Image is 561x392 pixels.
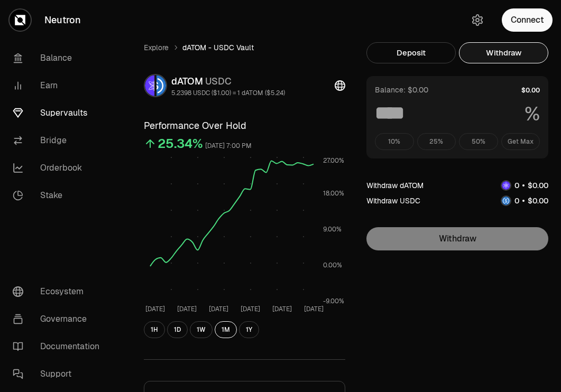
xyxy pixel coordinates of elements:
[502,181,510,190] img: dATOM Logo
[145,75,154,96] img: dATOM Logo
[323,225,342,234] tspan: 9.00%
[157,75,166,96] img: USDC Logo
[4,127,114,154] a: Bridge
[182,42,254,53] span: dATOM - USDC Vault
[4,154,114,182] a: Orderbook
[167,321,188,338] button: 1D
[144,118,345,133] h3: Performance Over Hold
[4,305,114,333] a: Governance
[502,197,510,205] img: USDC Logo
[171,74,285,89] div: dATOM
[241,305,260,313] tspan: [DATE]
[366,180,424,191] div: Withdraw dATOM
[144,321,165,338] button: 1H
[323,261,342,269] tspan: 0.00%
[304,305,324,313] tspan: [DATE]
[171,89,285,97] div: 5.2398 USDC ($1.00) = 1 dATOM ($5.24)
[144,42,345,53] nav: breadcrumb
[4,278,114,305] a: Ecosystem
[366,195,420,206] div: Withdraw USDC
[4,333,114,360] a: Documentation
[366,42,456,63] button: Deposit
[4,44,114,72] a: Balance
[4,72,114,99] a: Earn
[502,8,553,32] button: Connect
[4,182,114,209] a: Stake
[190,321,213,338] button: 1W
[375,85,428,95] div: Balance: $0.00
[459,42,548,63] button: Withdraw
[205,75,232,87] span: USDC
[215,321,237,338] button: 1M
[144,42,169,53] a: Explore
[323,189,344,198] tspan: 18.00%
[525,104,540,125] span: %
[4,360,114,388] a: Support
[239,321,259,338] button: 1Y
[272,305,292,313] tspan: [DATE]
[209,305,228,313] tspan: [DATE]
[177,305,197,313] tspan: [DATE]
[4,99,114,127] a: Supervaults
[323,297,344,305] tspan: -9.00%
[205,140,252,152] div: [DATE] 7:00 PM
[145,305,165,313] tspan: [DATE]
[323,156,344,165] tspan: 27.00%
[158,135,203,152] div: 25.34%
